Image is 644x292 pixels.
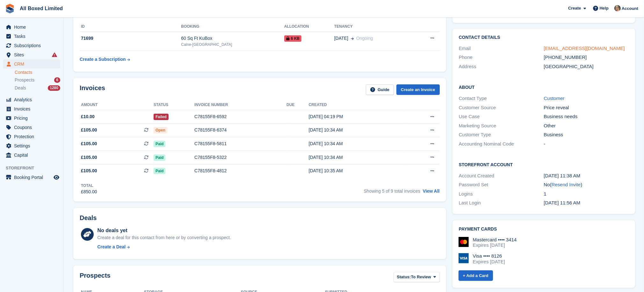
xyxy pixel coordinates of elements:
div: Accounting Nominal Code [459,140,544,148]
div: [PHONE_NUMBER] [544,54,629,61]
h2: About [459,84,629,90]
div: Phone [459,54,544,61]
div: Account Created [459,172,544,180]
span: Protection [14,132,52,141]
span: Ongoing [356,36,373,41]
span: £105.00 [81,154,97,161]
img: Mastercard Logo [459,237,469,247]
span: Coupons [14,123,52,132]
div: Password Set [459,181,544,189]
div: - [544,140,629,148]
div: Address [459,63,544,70]
div: No [544,181,629,189]
div: Marketing Source [459,122,544,130]
div: Email [459,45,544,52]
th: Amount [80,100,154,110]
a: menu [3,114,60,123]
div: Last Login [459,199,544,207]
span: Capital [14,151,52,160]
span: Subscriptions [14,41,52,50]
div: Price reveal [544,104,629,111]
span: Failed [154,114,169,120]
th: Status [154,100,194,110]
div: Create a Subscription [80,56,126,63]
span: Paid [154,154,165,161]
h2: Deals [80,214,97,222]
div: C78155F8-5322 [194,154,286,161]
div: 60 Sq Ft KuBox [181,35,284,42]
a: menu [3,50,60,59]
a: Deals 1280 [15,85,60,91]
span: Paid [154,168,165,174]
div: [GEOGRAPHIC_DATA] [544,63,629,70]
div: C78155F8-5811 [194,140,286,147]
span: Storefront [6,165,63,171]
div: C78155F8-6592 [194,113,286,120]
a: Create an Invoice [396,84,440,95]
span: Analytics [14,95,52,104]
div: [DATE] 10:34 AM [309,140,403,147]
h2: Storefront Account [459,161,629,167]
img: Visa Logo [459,253,469,263]
div: 71699 [80,35,181,42]
th: ID [80,22,181,32]
h2: Prospects [80,272,111,284]
a: menu [3,173,60,182]
span: Paid [154,141,165,147]
div: Create a deal for this contact from here or by converting a prospect. [98,234,231,241]
div: Business [544,131,629,139]
a: menu [3,104,60,113]
div: Customer Type [459,131,544,139]
span: 6 KB [284,35,301,42]
th: Invoice number [194,100,286,110]
a: menu [3,123,60,132]
span: Deals [15,85,26,91]
div: Use Case [459,113,544,120]
button: Status: To Review [394,272,440,282]
div: [DATE] 10:34 AM [309,154,403,161]
span: Pricing [14,114,52,123]
a: menu [3,95,60,104]
div: Total [81,183,97,189]
span: Settings [14,141,52,150]
span: Status: [397,274,411,280]
time: 2025-03-16 11:56:55 UTC [544,200,580,205]
div: [DATE] 10:34 AM [309,127,403,133]
i: Smart entry sync failures have occurred [52,52,57,57]
a: Contacts [15,69,60,75]
th: Due [286,100,309,110]
span: Booking Portal [14,173,52,182]
div: C78155F8-4812 [194,167,286,174]
span: To Review [411,274,431,280]
div: No deals yet [98,227,231,234]
div: 1280 [48,85,60,91]
div: Customer Source [459,104,544,111]
div: Calne-[GEOGRAPHIC_DATA] [181,42,284,47]
div: Business needs [544,113,629,120]
span: Showing 5 of 9 total invoices [364,189,420,194]
span: £105.00 [81,167,97,174]
a: View All [423,189,440,194]
span: Prospects [15,77,34,83]
div: Create a Deal [98,244,126,250]
div: Visa •••• 8126 [473,253,505,259]
th: Booking [181,22,284,32]
div: Logins [459,190,544,198]
a: menu [3,151,60,160]
th: Allocation [284,22,334,32]
img: Sandie Mills [614,5,621,11]
span: Help [600,5,609,11]
a: Customer [544,96,564,101]
span: Create [568,5,581,11]
div: Other [544,122,629,130]
span: Account [622,5,638,12]
th: Tenancy [334,22,413,32]
span: Tasks [14,32,52,41]
div: £850.00 [81,189,97,195]
a: Prospects 6 [15,77,60,83]
div: Expires [DATE] [473,259,505,265]
span: Invoices [14,104,52,113]
a: Preview store [53,174,60,181]
span: £10.00 [81,113,95,120]
div: Contact Type [459,95,544,102]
